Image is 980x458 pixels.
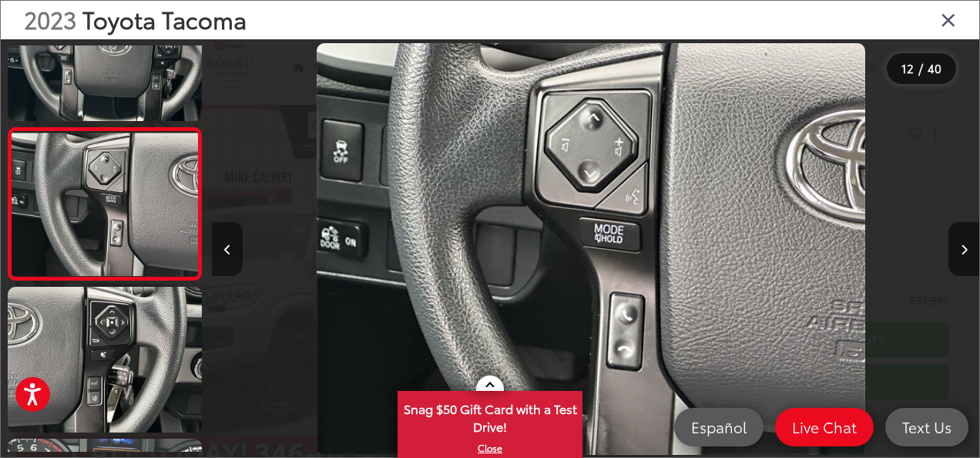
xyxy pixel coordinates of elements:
[82,2,247,35] span: Toyota Tacoma
[10,133,200,275] img: 2023 Toyota Tacoma SR V6
[207,43,975,456] div: 2023 Toyota Tacoma SR V6 11
[674,408,764,446] a: Español
[928,59,941,76] span: 40
[317,43,866,456] img: 2023 Toyota Tacoma SR V6
[885,408,968,446] a: Text Us
[775,408,874,446] a: Live Chat
[948,222,979,276] button: Next image
[901,59,914,76] span: 12
[894,417,959,436] span: Text Us
[212,222,243,276] button: Previous image
[941,9,956,29] i: Close gallery
[5,285,203,434] img: 2023 Toyota Tacoma SR V6
[24,2,76,35] span: 2023
[784,417,864,436] span: Live Chat
[399,392,581,439] span: Snag $50 Gift Card with a Test Drive!
[683,417,754,436] span: Español
[917,63,925,74] span: /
